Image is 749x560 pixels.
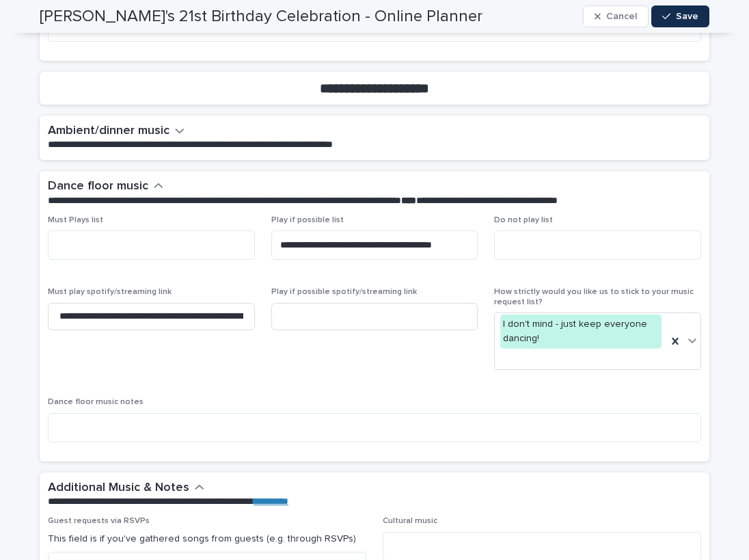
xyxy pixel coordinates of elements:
[48,124,185,139] button: Ambient/dinner music
[48,179,148,194] h2: Dance floor music
[48,288,172,296] span: Must play spotify/streaming link
[40,7,482,27] h2: [PERSON_NAME]'s 21st Birthday Celebration - Online Planner
[271,216,344,224] span: Play if possible list
[48,517,150,525] span: Guest requests via RSVPs
[651,5,709,27] button: Save
[271,288,417,296] span: Play if possible spotify/streaming link
[676,12,698,21] span: Save
[494,288,694,306] span: How strictly would you like us to stick to your music request list?
[48,124,169,139] h2: Ambient/dinner music
[383,517,437,525] span: Cultural music
[48,179,163,194] button: Dance floor music
[48,532,366,546] p: This field is if you've gathered songs from guests (e.g. through RSVPs)
[606,12,637,21] span: Cancel
[48,398,144,406] span: Dance floor music notes
[494,216,553,224] span: Do not play list
[48,481,204,496] button: Additional Music & Notes
[500,315,662,349] div: I don't mind - just keep everyone dancing!
[583,5,649,27] button: Cancel
[48,481,189,496] h2: Additional Music & Notes
[48,216,103,224] span: Must Plays list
